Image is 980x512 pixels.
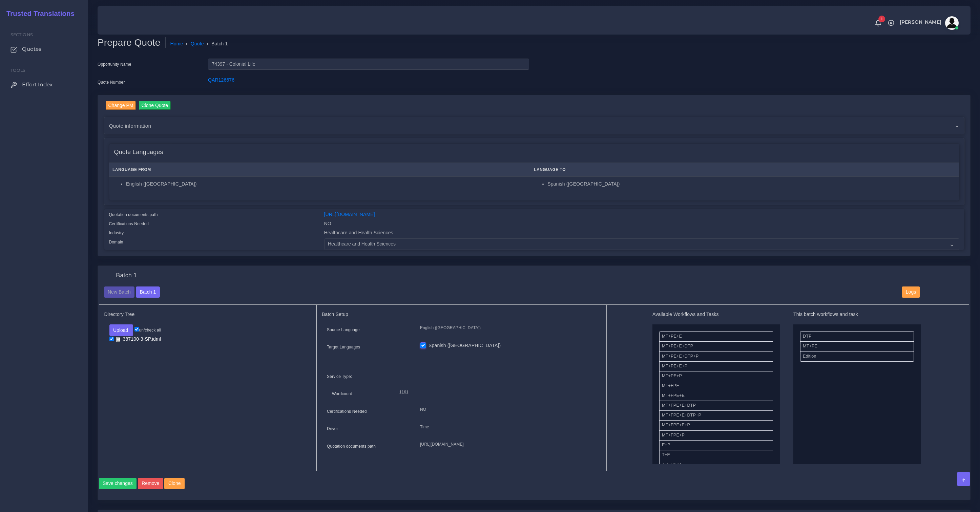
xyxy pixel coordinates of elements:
button: Batch 1 [136,286,160,298]
img: avatar [945,16,959,30]
label: Quotation documents path [327,443,376,449]
a: Quotes [5,42,83,56]
li: MT+FPE+E+P [659,420,773,430]
li: MT+FPE+E [659,391,773,401]
p: NO [420,406,596,413]
li: MT+PE+E+P [659,361,773,371]
li: E+P [659,440,773,450]
p: 1161 [399,389,591,396]
input: Change PM [106,101,136,110]
label: Opportunity Name [98,61,131,67]
li: Spanish ([GEOGRAPHIC_DATA]) [547,180,956,188]
a: Clone [164,478,186,489]
a: Batch 1 [136,289,160,294]
a: Home [170,40,183,47]
div: Quote information [104,117,964,134]
li: MT+PE+E+DTP [659,341,773,351]
label: Wordcount [332,391,352,397]
h5: Directory Tree [104,312,311,317]
label: Industry [109,230,124,236]
h2: Trusted Translations [2,9,75,18]
li: Batch 1 [204,40,228,47]
p: Time [420,424,596,431]
li: MT+FPE+E+DTP+P [659,410,773,421]
h5: Available Workflows and Tasks [652,312,780,317]
label: un/check all [134,327,161,333]
a: QAR126676 [208,77,234,83]
span: 1 [878,16,885,22]
label: Source Language [327,327,360,333]
a: New Batch [104,289,135,294]
li: Edition [800,351,914,362]
th: Language To [530,163,959,177]
p: English ([GEOGRAPHIC_DATA]) [420,324,596,332]
h5: Batch Setup [322,312,601,317]
label: Service Type: [327,374,352,380]
li: MT+PE+E+DTP+P [659,351,773,362]
label: Target Languages [327,344,360,350]
li: MT+FPE+P [659,430,773,441]
a: 1 [872,19,884,27]
span: Quote information [109,122,151,130]
label: Domain [109,239,123,245]
button: Logs [902,286,920,298]
a: Effort Index [5,78,83,92]
button: Remove [138,478,163,489]
h2: Prepare Quote [98,37,166,48]
li: T+E [659,450,773,460]
span: Sections [11,32,33,37]
span: Effort Index [22,81,53,88]
li: MT+PE+P [659,371,773,381]
li: MT+FPE [659,381,773,391]
div: Healthcare and Health Sciences [319,229,964,238]
a: Trusted Translations [2,8,75,19]
h4: Batch 1 [116,272,137,279]
input: un/check all [134,327,139,332]
a: Quote [191,40,204,47]
label: Quotation documents path [109,212,158,218]
span: [PERSON_NAME] [900,20,941,24]
button: Clone [164,478,185,489]
a: Remove [138,478,165,489]
label: Driver [327,426,338,432]
span: Quotes [22,45,41,53]
button: Upload [109,324,133,336]
li: MT+PE [800,341,914,351]
a: [PERSON_NAME]avatar [896,16,961,30]
button: New Batch [104,286,135,298]
label: Certifications Needed [327,408,367,414]
button: Save changes [99,478,137,489]
label: Spanish ([GEOGRAPHIC_DATA]) [429,342,501,349]
h4: Quote Languages [114,149,163,156]
li: MT+FPE+E+DTP [659,401,773,411]
li: English ([GEOGRAPHIC_DATA]) [126,180,527,188]
li: T+E+DTP [659,460,773,470]
span: Tools [11,68,26,73]
div: NO [319,220,964,229]
li: DTP [800,331,914,342]
a: [URL][DOMAIN_NAME] [324,212,375,217]
th: Language From [109,163,530,177]
a: 387100-3-SP.idml [114,336,164,342]
h5: This batch workflows and task [793,312,921,317]
input: Clone Quote [139,101,171,110]
p: [URL][DOMAIN_NAME] [420,441,596,448]
span: Logs [906,289,916,295]
li: MT+PE+E [659,331,773,342]
label: Certifications Needed [109,221,149,227]
label: Quote Number [98,79,125,85]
